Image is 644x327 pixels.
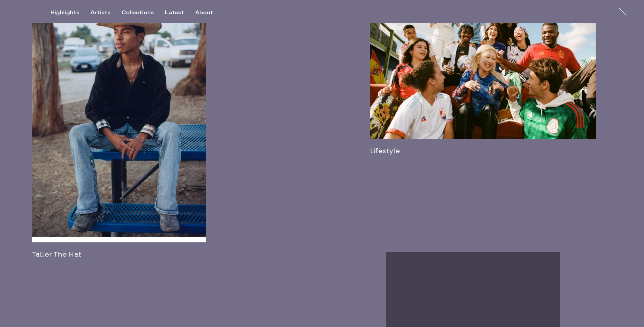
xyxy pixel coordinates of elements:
div: Latest [165,9,184,16]
button: Latest [165,9,195,16]
button: Collections [122,9,165,16]
div: Highlights [50,9,79,16]
div: Collections [122,9,154,16]
div: About [195,9,213,16]
div: Artists [91,9,110,16]
button: Highlights [50,9,91,16]
button: Artists [91,9,122,16]
button: About [195,9,224,16]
